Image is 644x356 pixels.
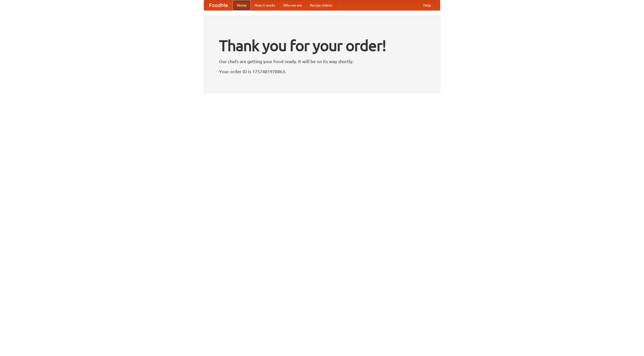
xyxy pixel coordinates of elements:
[251,0,279,10] a: How it works
[279,0,306,10] a: Who we are
[419,0,435,10] a: Help
[219,68,425,75] p: Your order ID is 1757481978863.
[219,58,425,65] p: Our chefs are getting your food ready. It will be on its way shortly.
[233,0,251,10] a: Home
[219,33,425,58] h1: Thank you for your order!
[306,0,336,10] a: Recipe videos
[204,0,233,10] a: FoodMe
